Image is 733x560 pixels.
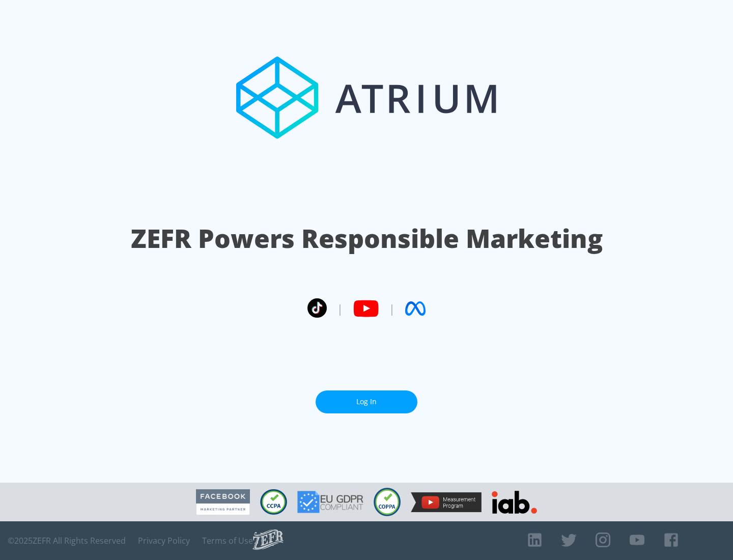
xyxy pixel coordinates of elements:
span: | [337,301,343,316]
img: CCPA Compliant [260,489,287,515]
a: Privacy Policy [138,536,190,546]
img: COPPA Compliant [374,488,401,516]
h1: ZEFR Powers Responsible Marketing [131,221,603,256]
img: GDPR Compliant [297,491,363,513]
img: YouTube Measurement Program [411,492,482,512]
img: Facebook Marketing Partner [196,489,250,515]
span: | [389,301,395,316]
span: © 2025 ZEFR All Rights Reserved [8,536,126,546]
img: IAB [492,491,537,514]
a: Log In [316,390,417,413]
a: Terms of Use [202,536,253,546]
